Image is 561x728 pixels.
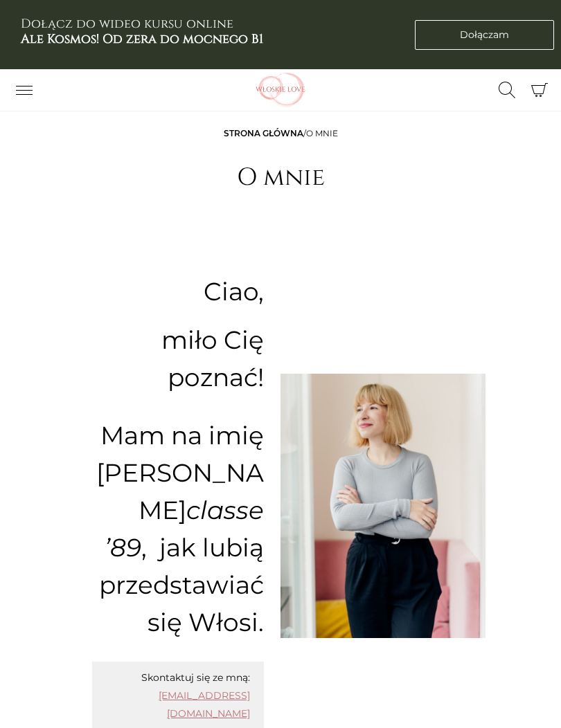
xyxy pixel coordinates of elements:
[92,282,265,300] p: Ciao,
[235,73,326,107] img: Włoskielove
[7,78,42,102] button: Przełącz nawigację
[21,30,263,48] b: Ale Kosmos! Od zera do mocnego B1
[415,20,554,50] a: Dołączam
[460,28,509,42] span: Dołączam
[159,689,250,720] a: [EMAIL_ADDRESS][DOMAIN_NAME]
[237,163,325,192] h1: O mnie
[92,417,265,641] p: Mam na imię [PERSON_NAME] , jak lubią przedstawiać się Włosi.
[21,17,263,46] h3: Dołącz do wideo kursu online
[490,78,524,102] button: Przełącz formularz wyszukiwania
[524,75,554,105] button: Koszyk
[224,128,303,138] a: Strona główna
[306,128,338,138] span: O mnie
[224,128,338,138] span: /
[92,321,265,396] p: miło Cię poznać!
